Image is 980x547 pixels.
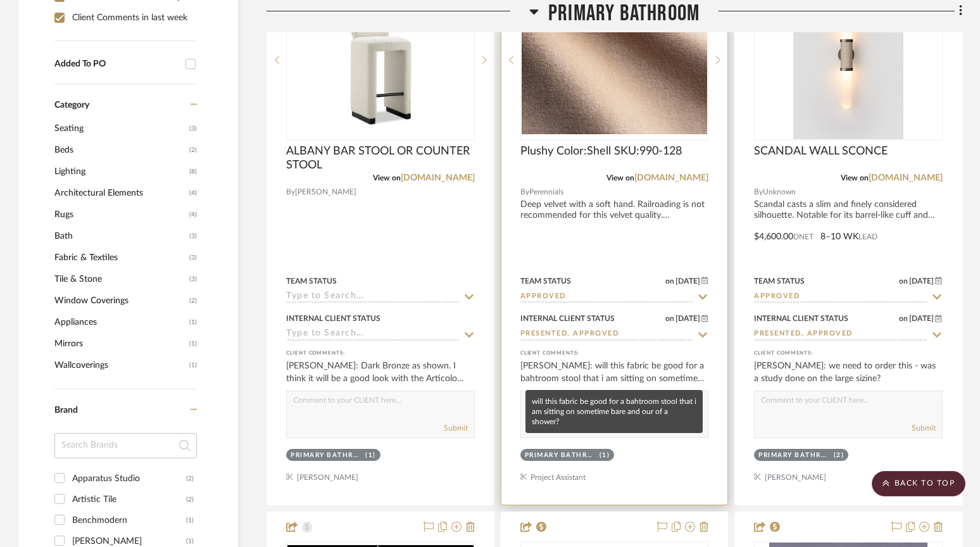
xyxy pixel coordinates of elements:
div: Internal Client Status [754,313,848,324]
span: Beds [54,139,186,161]
div: (2) [186,468,194,489]
span: Rugs [54,204,186,225]
span: (1) [189,355,197,375]
span: Plushy Color:Shell SKU:990-128 [520,144,682,158]
div: Internal Client Status [520,313,615,324]
span: Bath [54,225,186,247]
span: By [286,186,295,198]
div: (2) [186,489,194,510]
div: Team Status [286,275,337,287]
span: By [754,186,763,198]
div: Added To PO [54,59,179,70]
span: [PERSON_NAME] [295,186,356,198]
span: View on [606,174,634,182]
span: Architectural Elements [54,182,186,204]
span: (8) [189,161,197,182]
span: Brand [54,406,78,415]
div: Artistic Tile [72,489,186,510]
div: Benchmodern [72,510,186,531]
span: Perennials [529,186,563,198]
div: Team Status [754,275,805,287]
span: [DATE] [908,277,935,286]
span: on [899,277,908,285]
div: (2) [834,451,845,460]
input: Type to Search… [286,291,460,303]
a: [DOMAIN_NAME] [401,173,475,182]
input: Type to Search… [286,329,460,341]
div: Team Status [520,275,571,287]
span: View on [373,174,401,182]
span: Category [54,100,89,111]
input: Type to Search… [520,329,694,341]
span: on [899,315,908,322]
span: Tile & Stone [54,268,186,290]
span: [DATE] [674,277,701,286]
input: Type to Search… [754,329,927,341]
span: By [520,186,529,198]
div: Primary Bathroom [758,451,830,460]
span: [DATE] [674,314,701,323]
span: Fabric & Textiles [54,247,186,268]
button: Submit [912,422,936,434]
div: Primary Bathroom [525,451,596,460]
span: Window Coverings [54,290,186,311]
div: Primary Bathroom [291,451,362,460]
span: ALBANY BAR STOOL OR COUNTER STOOL [286,144,475,172]
div: Client Comments in last week [72,8,194,28]
span: (2) [189,140,197,160]
span: (1) [189,334,197,354]
span: Mirrors [54,333,186,355]
input: Type to Search… [754,291,927,303]
span: (3) [189,118,197,139]
input: Type to Search… [520,291,694,303]
span: (4) [189,204,197,225]
span: Appliances [54,311,186,333]
span: (4) [189,183,197,203]
button: Submit [444,422,468,434]
span: Wallcoverings [54,355,186,376]
span: SCANDAL WALL SCONCE [754,144,888,158]
div: [PERSON_NAME]: we need to order this - was a study done on the large sizine? [754,360,943,385]
a: [DOMAIN_NAME] [634,173,708,182]
div: [PERSON_NAME]: will this fabric be good for a bahtroom stool that i am sitting on sometime bare a... [520,360,709,385]
span: [DATE] [908,314,935,323]
div: Apparatus Studio [72,468,186,489]
span: (3) [189,269,197,289]
span: on [665,277,674,285]
span: (3) [189,248,197,268]
div: [PERSON_NAME]: Dark Bronze as shown. I think it will be a good look with the Articolo sconces nex... [286,360,475,385]
div: (1) [365,451,376,460]
span: on [665,315,674,322]
scroll-to-top-button: BACK TO TOP [872,471,965,496]
span: (1) [189,312,197,332]
span: Seating [54,118,186,139]
span: (3) [189,226,197,246]
a: [DOMAIN_NAME] [869,173,943,182]
div: (1) [186,510,194,531]
span: Lighting [54,161,186,182]
div: Internal Client Status [286,313,380,324]
span: (2) [189,291,197,311]
input: Search Brands [54,433,197,458]
div: (1) [600,451,610,460]
span: View on [841,174,869,182]
span: Unknown [763,186,796,198]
